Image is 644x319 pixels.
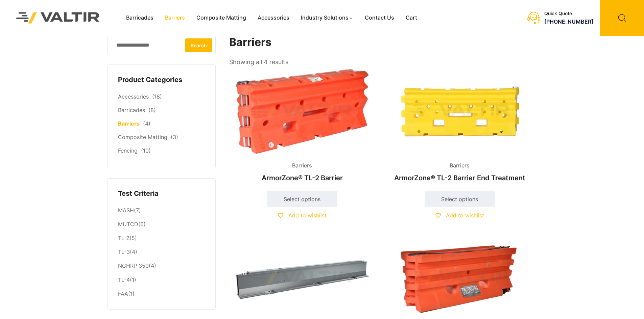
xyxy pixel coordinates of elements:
span: (4) [143,120,150,127]
a: Select options for “ArmorZone® TL-2 Barrier” [267,191,337,207]
h2: ArmorZone® TL-2 Barrier End Treatment [387,170,533,185]
a: Contact Us [359,13,400,23]
span: Add to wishlist [446,212,484,219]
a: NCHRP 350 [118,262,149,269]
li: (4) [118,245,205,259]
li: (4) [118,259,205,273]
a: Industry Solutions [295,13,359,23]
div: Quick Quote [544,11,593,17]
a: MASH [118,207,134,214]
a: Accessories [118,93,149,100]
span: (18) [152,93,162,100]
span: (10) [141,147,151,154]
h1: Barriers [229,36,533,49]
a: TL-2 [118,235,129,241]
li: (7) [118,204,205,217]
span: (8) [148,107,156,113]
li: (5) [118,232,205,245]
a: Fencing [118,147,138,154]
a: Cart [400,13,423,23]
span: Barriers [445,161,475,171]
h4: Product Categories [118,75,205,85]
a: Composite Matting [191,13,252,23]
li: (1) [118,273,205,287]
a: Barriers [118,120,140,127]
li: (1) [118,287,205,299]
span: (3) [171,134,178,140]
li: (6) [118,218,205,232]
a: TL-4 [118,276,130,283]
a: BarriersArmorZone® TL-2 Barrier [229,68,375,185]
a: Select options for “ArmorZone® TL-2 Barrier End Treatment” [425,191,495,207]
a: Barricades [118,107,145,113]
a: Composite Matting [118,134,167,140]
a: Add to wishlist [435,212,484,219]
a: BarriersArmorZone® TL-2 Barrier End Treatment [387,68,533,185]
span: Add to wishlist [288,212,327,219]
a: Add to wishlist [278,212,327,219]
a: [PHONE_NUMBER] [544,18,593,25]
a: Accessories [252,13,295,23]
h4: Test Criteria [118,189,205,199]
a: FAA [118,290,128,297]
img: Valtir Rentals [7,3,109,32]
a: Barricades [120,13,159,23]
p: Showing all 4 results [229,56,288,68]
button: Search [185,38,212,52]
h2: ArmorZone® TL-2 Barrier [229,170,375,185]
a: MUTCD [118,221,138,228]
span: Barriers [287,161,317,171]
a: Barriers [159,13,191,23]
a: TL-3 [118,248,130,255]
